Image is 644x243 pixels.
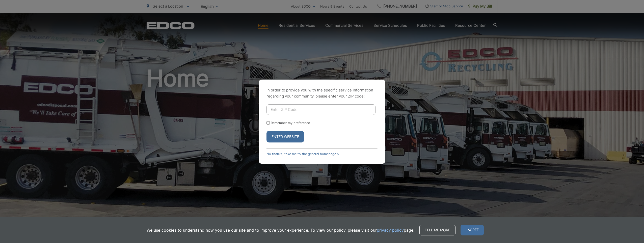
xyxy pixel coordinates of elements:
label: Remember my preference [271,121,310,125]
p: In order to provide you with the specific service information regarding your community, please en... [266,87,378,99]
a: privacy policy [377,227,404,233]
a: Tell me more [419,225,455,235]
button: Enter Website [266,131,304,142]
input: Enter ZIP Code [266,104,375,115]
span: I agree [461,225,484,235]
a: No thanks, take me to the general homepage > [266,152,339,156]
p: We use cookies to understand how you use our site and to improve your experience. To view our pol... [147,227,414,233]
